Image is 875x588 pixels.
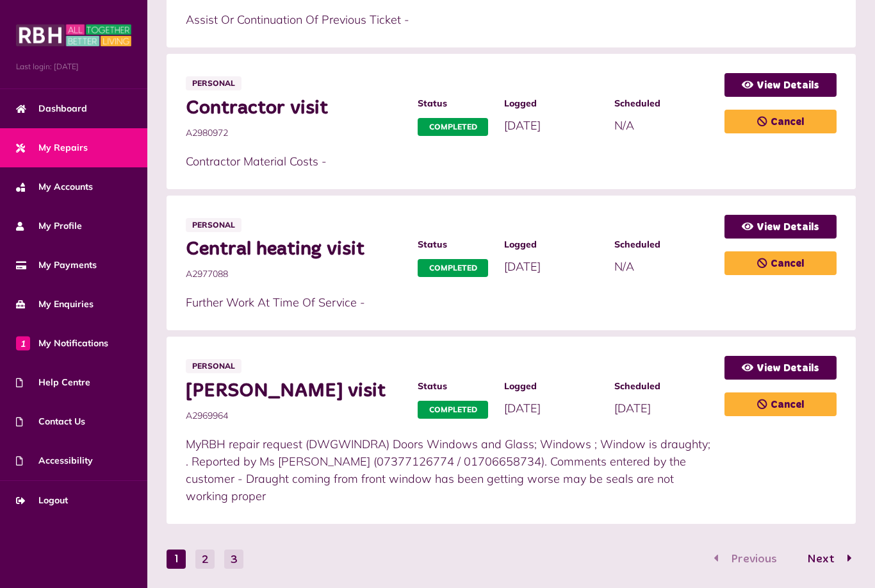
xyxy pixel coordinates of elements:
span: Completed [418,401,488,419]
span: Dashboard [16,102,87,115]
span: Logged [504,238,601,251]
span: A2980972 [186,126,405,140]
span: Status [418,380,491,393]
button: Go to page 2 [794,550,856,569]
span: Logged [504,97,601,110]
p: Further Work At Time Of Service - [186,294,712,311]
span: Scheduled [614,97,712,110]
span: Status [418,97,491,110]
span: My Enquiries [16,298,94,311]
span: A2969964 [186,409,405,423]
span: Last login: [DATE] [16,61,131,72]
span: Help Centre [16,376,90,389]
span: Central heating visit [186,238,405,261]
span: [DATE] [504,118,541,133]
span: N/A [614,259,634,274]
span: N/A [614,118,634,133]
p: Assist Or Continuation Of Previous Ticket - [186,11,712,28]
span: Completed [418,118,488,136]
span: My Payments [16,258,97,272]
span: Status [418,238,491,251]
span: Logout [16,494,68,507]
span: Accessibility [16,454,93,467]
button: Go to page 2 [195,550,215,569]
a: View Details [724,356,837,380]
span: Contractor visit [186,97,405,120]
span: Contact Us [16,415,85,428]
span: [DATE] [504,259,541,274]
span: A2977088 [186,267,405,281]
button: Go to page 3 [224,550,243,569]
span: Personal [186,76,241,90]
span: My Repairs [16,141,88,155]
span: Personal [186,218,241,232]
span: My Notifications [16,337,108,350]
span: [DATE] [614,401,651,416]
a: Cancel [724,392,837,416]
a: Cancel [724,251,837,275]
span: My Accounts [16,180,93,194]
a: View Details [724,215,837,239]
p: Contractor Material Costs - [186,153,712,170]
span: Scheduled [614,238,712,251]
span: Personal [186,359,241,373]
span: Scheduled [614,380,712,393]
span: 1 [16,336,30,350]
img: MyRBH [16,22,131,48]
p: MyRBH repair request (DWGWINDRA) Doors Windows and Glass; Windows ; Window is draughty; . Reporte... [186,435,712,505]
span: Logged [504,380,601,393]
a: View Details [724,73,837,97]
span: Next [797,553,844,565]
span: [DATE] [504,401,541,416]
span: Completed [418,259,488,277]
span: My Profile [16,219,82,233]
a: Cancel [724,110,837,133]
span: [PERSON_NAME] visit [186,380,405,403]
